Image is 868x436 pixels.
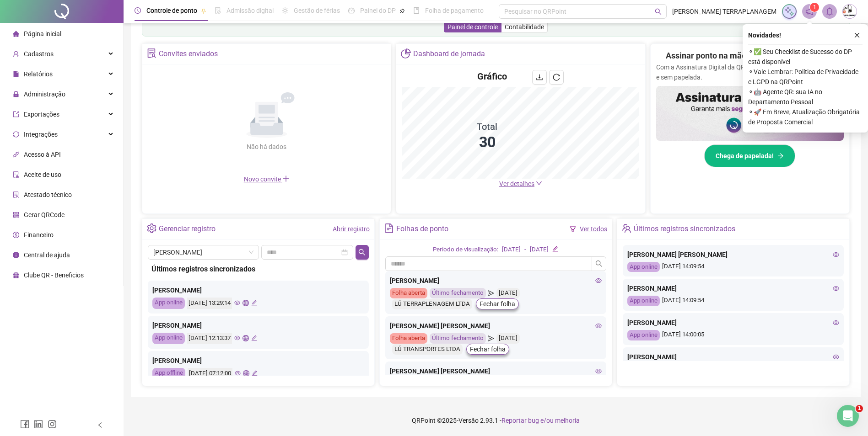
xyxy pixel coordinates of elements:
span: Exportações [24,111,59,118]
span: Versão [458,417,479,424]
span: Central de ajuda [24,251,70,259]
span: file-done [215,7,221,14]
span: Ver detalhes [499,180,534,187]
div: Folhas de ponto [396,221,448,237]
img: 52531 [843,5,857,18]
span: Atestado técnico [24,191,72,198]
span: solution [13,191,19,198]
span: Painel de controle [447,23,498,31]
span: sync [13,131,19,138]
div: [DATE] 07:12:00 [188,368,232,379]
img: sparkle-icon.fc2bf0ac1784a2077858766a79e2daf3.svg [784,6,794,16]
span: edit [251,335,257,341]
span: search [655,8,662,15]
span: eye [234,335,240,341]
span: clock-circle [135,7,141,14]
span: Clube QR - Beneficios [24,271,84,279]
span: user-add [13,51,19,57]
div: Folha aberta [390,288,427,298]
span: Painel do DP [360,7,396,14]
span: team [622,223,631,233]
span: eye [595,323,602,329]
span: ⚬ ✅ Seu Checklist de Sucesso do DP está disponível [748,47,863,67]
div: [PERSON_NAME] [627,283,839,293]
span: ⚬ 🚀 Em Breve, Atualização Obrigatória de Proposta Comercial [748,107,863,127]
div: [PERSON_NAME] [627,318,839,328]
span: Cadastros [24,50,54,58]
span: facebook [20,420,29,429]
div: Últimos registros sincronizados [151,263,365,275]
span: global [243,300,248,306]
span: reload [553,74,560,81]
span: eye [595,368,602,374]
div: [DATE] 12:13:37 [187,333,232,344]
div: LÚ TRANSPORTES LTDA [392,344,463,355]
span: qrcode [13,212,19,218]
sup: 1 [810,3,819,12]
span: Fechar folha [480,299,515,309]
span: eye [833,319,839,326]
div: [PERSON_NAME] [390,276,602,286]
div: [DATE] [530,245,549,255]
span: edit [252,370,258,376]
div: Dashboard de jornada [413,46,485,62]
div: [DATE] 13:29:14 [187,298,232,309]
div: [PERSON_NAME] [PERSON_NAME] [627,250,839,260]
span: solution [147,48,156,58]
span: download [536,74,543,81]
span: export [13,111,19,117]
span: Gestão de férias [294,7,340,14]
span: 1 [813,4,816,11]
div: [PERSON_NAME] [152,356,364,366]
div: Folha aberta [390,333,427,344]
div: App online [152,333,185,344]
div: App online [627,262,660,272]
div: Último fechamento [430,333,486,344]
span: edit [251,300,257,306]
span: Contabilidade [505,23,544,31]
span: global [243,370,249,376]
span: global [243,335,248,341]
span: eye [595,277,602,284]
span: ⚬ Vale Lembrar: Política de Privacidade e LGPD na QRPoint [748,67,863,87]
span: api [13,151,19,158]
span: Integrações [24,131,58,138]
div: [PERSON_NAME] [627,352,839,362]
div: App online [152,298,185,309]
span: search [595,260,603,267]
span: Fechar folha [470,344,506,354]
span: left [97,422,103,428]
span: Folha de pagamento [425,7,484,14]
h4: Gráfico [477,70,507,83]
span: Reportar bug e/ou melhoria [501,417,580,424]
span: eye [234,300,240,306]
div: Gerenciar registro [159,221,216,237]
span: eye [235,370,241,376]
iframe: Intercom live chat [837,405,859,427]
span: sun [282,7,288,14]
span: Admissão digital [226,7,274,14]
div: [DATE] [502,245,521,255]
span: file [13,71,19,77]
span: send [488,333,494,344]
span: setting [147,223,156,233]
span: eye [833,354,839,360]
a: Ver todos [580,225,607,233]
div: [DATE] 14:09:54 [627,262,839,272]
div: [PERSON_NAME] [152,285,364,295]
span: Novo convite [244,175,290,183]
div: LÚ TERRAPLENAGEM LTDA [392,299,472,309]
span: Acesso à API [24,151,61,158]
span: notification [805,7,814,16]
button: Fechar folha [466,344,509,355]
span: Gerar QRCode [24,211,65,218]
span: ⚬ 🤖 Agente QR: sua IA no Departamento Pessoal [748,87,863,107]
span: Administração [24,90,65,98]
div: Período de visualização: [433,245,498,255]
span: Aceite de uso [24,171,61,178]
div: Não há dados [225,142,309,152]
h2: Assinar ponto na mão? Isso ficou no passado! [666,49,834,62]
div: Convites enviados [159,46,218,62]
span: plus [282,175,290,182]
span: Relatórios [24,70,53,78]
